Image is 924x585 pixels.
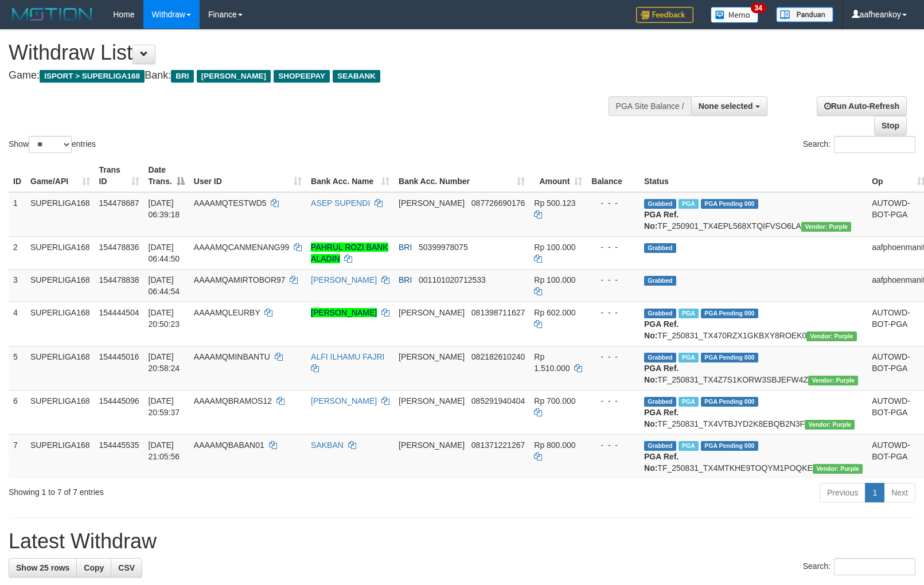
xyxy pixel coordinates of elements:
span: Copy 085291940404 to clipboard [471,396,525,405]
span: Grabbed [644,441,676,451]
span: 154445096 [99,396,139,405]
span: [DATE] 06:39:18 [149,198,180,219]
span: ISPORT > SUPERLIGA168 [40,70,145,83]
span: [PERSON_NAME] [399,440,465,450]
span: Rp 100.000 [534,243,575,252]
th: Date Trans.: activate to sort column descending [144,159,189,192]
td: SUPERLIGA168 [26,269,95,302]
span: 154444504 [99,308,139,317]
b: PGA Ref. No: [644,452,679,473]
h1: Latest Withdraw [9,530,915,553]
th: Trans ID: activate to sort column ascending [95,159,144,192]
th: Balance [587,159,640,192]
td: SUPERLIGA168 [26,236,95,269]
td: 7 [9,434,26,478]
span: [DATE] 20:50:23 [149,308,180,329]
b: PGA Ref. No: [644,210,679,231]
a: [PERSON_NAME] [311,396,377,405]
div: - - - [591,197,635,209]
span: Marked by aafheankoy [679,397,699,407]
span: SHOPEEPAY [274,70,330,83]
span: Grabbed [644,353,676,362]
label: Show entries [9,136,96,153]
td: TF_250831_TX4Z7S1KORW3SBJEFW4Z [640,346,867,390]
h1: Withdraw List [9,41,605,64]
td: SUPERLIGA168 [26,434,95,478]
a: PAHRUL ROZI BANK ALADIN [311,243,388,263]
a: Show 25 rows [9,558,77,578]
span: [PERSON_NAME] [399,198,465,208]
div: - - - [591,307,635,318]
span: Rp 700.000 [534,396,575,405]
span: PGA Pending [701,353,758,362]
select: Showentries [29,136,72,153]
div: Showing 1 to 7 of 7 entries [9,482,376,498]
span: AAAAMQBRAMOS12 [194,396,272,405]
span: AAAAMQMINBANTU [194,352,270,361]
span: Grabbed [644,397,676,407]
span: PGA Pending [701,309,758,318]
div: - - - [591,439,635,451]
a: [PERSON_NAME] [311,308,377,317]
a: Copy [76,558,111,578]
td: 5 [9,346,26,390]
span: Marked by aafheankoy [679,353,699,362]
span: 154478687 [99,198,139,208]
span: Grabbed [644,276,676,286]
td: TF_250831_TX4VTBJYD2K8EBQB2N3F [640,390,867,434]
td: 1 [9,192,26,237]
span: Copy 50399978075 to clipboard [419,243,468,252]
b: PGA Ref. No: [644,408,679,428]
span: Show 25 rows [16,563,69,572]
span: Copy 087726690176 to clipboard [471,198,525,208]
th: ID [9,159,26,192]
th: Status [640,159,867,192]
span: Vendor URL: https://trx4.1velocity.biz [813,464,863,474]
div: - - - [591,395,635,407]
img: MOTION_logo.png [9,6,96,23]
label: Search: [803,558,915,575]
a: Run Auto-Refresh [817,96,907,116]
span: BRI [399,243,412,252]
th: Bank Acc. Name: activate to sort column ascending [306,159,394,192]
span: 34 [751,3,766,13]
td: TF_250831_TX4MTKHE9TOQYM1POQKE [640,434,867,478]
span: Grabbed [644,309,676,318]
img: Feedback.jpg [636,7,693,23]
td: TF_250831_TX470RZX1GKBXY8ROEK0 [640,302,867,346]
span: [DATE] 20:58:24 [149,352,180,373]
th: User ID: activate to sort column ascending [189,159,306,192]
span: None selected [699,102,753,111]
a: 1 [865,483,884,502]
b: PGA Ref. No: [644,364,679,384]
td: SUPERLIGA168 [26,390,95,434]
img: panduan.png [776,7,833,22]
span: Vendor URL: https://trx4.1velocity.biz [808,376,858,385]
span: Copy 081371221267 to clipboard [471,440,525,450]
a: [PERSON_NAME] [311,275,377,284]
a: ALFI ILHAMU FAJRI [311,352,384,361]
span: [PERSON_NAME] [399,352,465,361]
span: AAAAMQCANMENANG99 [194,243,289,252]
th: Bank Acc. Number: activate to sort column ascending [394,159,529,192]
td: SUPERLIGA168 [26,346,95,390]
span: [DATE] 06:44:50 [149,243,180,263]
span: 154478838 [99,275,139,284]
span: BRI [399,275,412,284]
div: - - - [591,241,635,253]
span: Grabbed [644,199,676,209]
span: Rp 602.000 [534,308,575,317]
div: - - - [591,274,635,286]
span: Vendor URL: https://trx4.1velocity.biz [805,420,855,430]
span: PGA Pending [701,199,758,209]
div: - - - [591,351,635,362]
button: None selected [691,96,767,116]
span: SEABANK [333,70,380,83]
span: 154445535 [99,440,139,450]
span: [PERSON_NAME] [197,70,271,83]
span: Rp 500.123 [534,198,575,208]
a: Previous [820,483,865,502]
td: SUPERLIGA168 [26,192,95,237]
span: BRI [171,70,193,83]
span: Rp 100.000 [534,275,575,284]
